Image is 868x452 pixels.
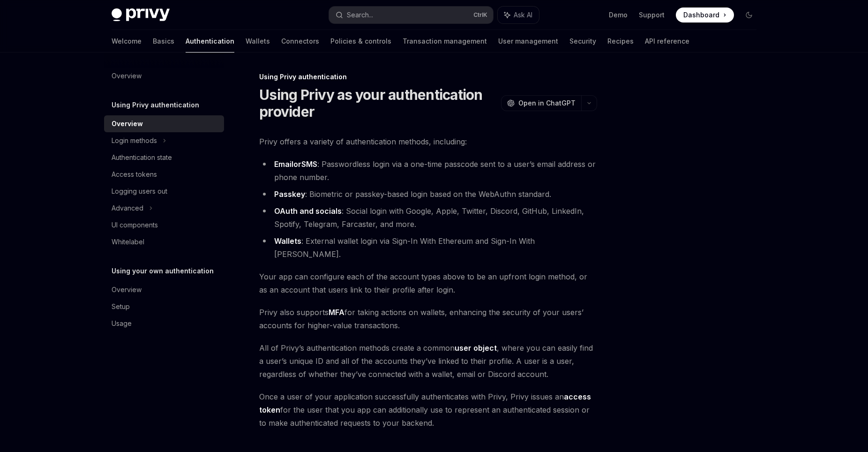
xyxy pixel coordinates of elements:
[153,30,174,53] a: Basics
[607,30,634,53] a: Recipes
[104,298,224,315] a: Setup
[676,8,734,23] a: Dashboard
[259,390,597,429] span: Once a user of your application successfully authenticates with Privy, Privy issues an for the us...
[473,11,487,19] span: Ctrl K
[329,7,493,23] button: Search...CtrlK
[403,30,487,53] a: Transaction management
[741,8,756,23] button: Toggle dark mode
[112,8,170,22] img: dark logo
[609,10,628,20] a: Demo
[112,186,167,197] div: Logging users out
[639,10,665,20] a: Support
[498,30,558,53] a: User management
[455,343,497,353] a: user object
[112,99,199,111] h5: Using Privy authentication
[104,234,224,250] a: Whitelabel
[259,72,597,82] div: Using Privy authentication
[645,30,689,53] a: API reference
[112,118,143,129] div: Overview
[186,30,234,53] a: Authentication
[259,188,597,201] li: : Biometric or passkey-based login based on the WebAuthn standard.
[498,7,539,23] button: Ask AI
[274,159,293,169] a: Email
[104,217,224,234] a: UI components
[259,306,597,332] span: Privy also supports for taking actions on wallets, enhancing the security of your users’ accounts...
[301,159,317,169] a: SMS
[274,159,317,169] strong: or
[501,95,581,111] button: Open in ChatGPT
[104,166,224,183] a: Access tokens
[329,308,344,317] a: MFA
[104,281,224,298] a: Overview
[259,158,597,184] li: : Passwordless login via a one-time passcode sent to a user’s email address or phone number.
[112,219,158,231] div: UI components
[112,236,144,248] div: Whitelabel
[347,9,373,21] div: Search...
[683,10,719,20] span: Dashboard
[112,203,143,214] div: Advanced
[112,135,157,146] div: Login methods
[112,318,132,329] div: Usage
[112,30,142,53] a: Welcome
[281,30,319,53] a: Connectors
[274,236,301,246] a: Wallets
[104,183,224,200] a: Logging users out
[112,70,142,82] div: Overview
[112,265,214,277] h5: Using your own authentication
[104,68,224,84] a: Overview
[514,10,532,20] span: Ask AI
[259,86,497,120] h1: Using Privy as your authentication provider
[104,115,224,132] a: Overview
[104,149,224,166] a: Authentication state
[518,98,576,108] span: Open in ChatGPT
[259,135,597,148] span: Privy offers a variety of authentication methods, including:
[274,189,305,199] a: Passkey
[259,234,597,261] li: : External wallet login via Sign-In With Ethereum and Sign-In With [PERSON_NAME].
[112,284,142,295] div: Overview
[246,30,270,53] a: Wallets
[112,169,157,180] div: Access tokens
[259,204,597,231] li: : Social login with Google, Apple, Twitter, Discord, GitHub, LinkedIn, Spotify, Telegram, Farcast...
[112,301,130,312] div: Setup
[104,315,224,332] a: Usage
[274,206,342,216] a: OAuth and socials
[330,30,391,53] a: Policies & controls
[569,30,596,53] a: Security
[112,152,172,163] div: Authentication state
[259,270,597,296] span: Your app can configure each of the account types above to be an upfront login method, or as an ac...
[259,341,597,381] span: All of Privy’s authentication methods create a common , where you can easily find a user’s unique...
